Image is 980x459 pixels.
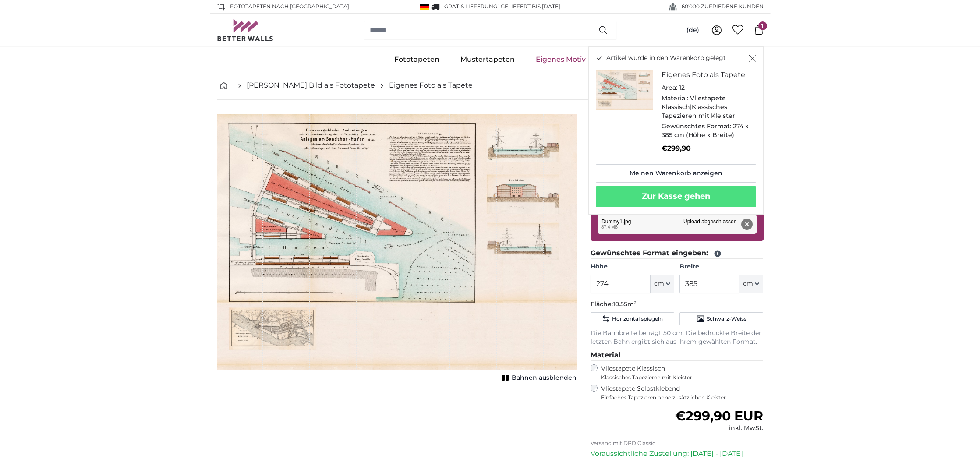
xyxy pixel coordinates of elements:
span: Horizontal spiegeln [612,315,663,322]
p: Versand mit DPD Classic [591,440,764,447]
button: cm [651,275,674,293]
span: Gewünschtes Format: [662,122,731,130]
button: Schließen [749,54,756,63]
h3: Eigenes Foto als Tapete [662,70,749,80]
img: personalised-photo [596,70,653,110]
span: cm [743,279,753,288]
button: Zur Kasse gehen [596,186,756,207]
legend: Material [591,350,764,361]
label: Vliestapete Klassisch [601,364,756,381]
span: €299,90 EUR [675,408,763,424]
span: Einfaches Tapezieren ohne zusätzlichen Kleister [601,394,764,401]
span: GRATIS Lieferung! [444,3,499,10]
span: Area: [662,84,677,92]
span: 1 [758,21,767,30]
span: 60'000 ZUFRIEDENE KUNDEN [682,3,764,11]
img: Betterwalls [217,19,274,41]
label: Vliestapete Selbstklebend [601,385,764,401]
span: Geliefert bis [DATE] [501,3,560,10]
p: €299,90 [662,143,749,154]
button: Bahnen ausblenden [499,372,577,384]
span: Material: [662,94,688,102]
button: Horizontal spiegeln [591,312,674,325]
span: Bahnen ausblenden [512,374,577,382]
span: 12 [679,84,685,92]
button: (de) [679,22,706,38]
p: Voraussichtliche Zustellung: [DATE] - [DATE] [591,448,764,459]
div: inkl. MwSt. [675,424,763,433]
div: 1 of 1 [217,114,577,384]
label: Höhe [591,262,674,271]
a: Eigenes Foto als Tapete [389,80,473,91]
p: Die Bahnbreite beträgt 50 cm. Die bedruckte Breite der letzten Bahn ergibt sich aus Ihrem gewählt... [591,329,764,346]
p: Fläche: [591,300,764,309]
span: Schwarz-Weiss [707,315,746,322]
a: Meinen Warenkorb anzeigen [596,164,756,183]
span: - [499,3,560,10]
button: Schwarz-Weiss [679,312,763,325]
span: Artikel wurde in den Warenkorb gelegt [606,54,726,63]
a: Mustertapeten [450,48,525,71]
span: cm [654,279,664,288]
span: 274 x 385 cm (Höhe x Breite) [662,122,749,139]
div: Artikel wurde in den Warenkorb gelegt [588,46,764,215]
a: [PERSON_NAME] Bild als Fototapete [247,80,375,91]
span: 10.55m² [613,300,637,308]
span: Klassisches Tapezieren mit Kleister [601,374,756,381]
legend: Gewünschtes Format eingeben: [591,248,764,259]
a: Eigenes Motiv [525,48,596,71]
span: Fototapeten nach [GEOGRAPHIC_DATA] [230,3,349,11]
button: cm [739,275,763,293]
span: Vliestapete Klassisch|Klassisches Tapezieren mit Kleister [662,94,735,120]
a: Fototapeten [384,48,450,71]
label: Breite [679,262,763,271]
img: Deutschland [420,4,429,10]
nav: breadcrumbs [217,71,764,100]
